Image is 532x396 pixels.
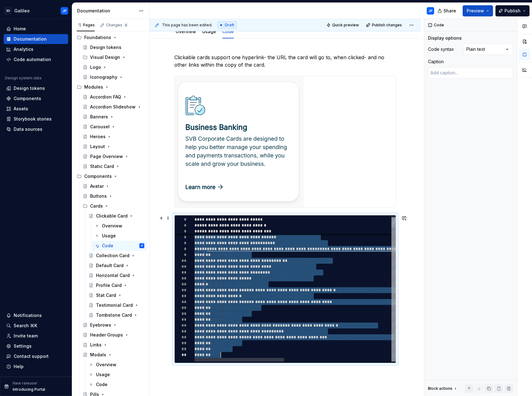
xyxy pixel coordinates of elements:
div: Collection Card [96,253,129,259]
img: e5ce8be2-9ddf-468e-8b14-b8c5289cda75.png [175,76,304,207]
a: Horizontal Card [86,271,147,280]
div: Contact support [14,353,49,359]
div: JP [63,8,67,13]
a: Layout [80,142,147,152]
a: Overview [176,29,196,34]
a: Links [80,340,147,350]
span: Publish [504,8,521,14]
button: Share [434,5,460,16]
div: Avatar [90,183,104,189]
a: Overview [92,221,147,231]
span: Preview [467,8,484,14]
div: Design tokens [14,85,45,91]
div: Settings [14,343,32,349]
div: Default Card [96,262,124,269]
button: Notifications [4,310,68,320]
div: Profile Card [96,282,122,288]
div: Usage [102,233,116,239]
a: Page Overview [80,152,147,161]
button: Search ⌘K [4,321,68,331]
a: CodeJP [92,241,147,251]
div: Buttons [90,193,107,199]
div: JP [141,243,143,249]
a: Usage [86,370,147,380]
a: Iconography [80,72,147,82]
a: Analytics [4,44,68,54]
span: Quick preview [332,23,359,28]
a: Carousel [80,122,147,132]
div: Data sources [14,126,42,132]
a: Accordion FAQ [80,92,147,102]
div: Block actions [428,384,458,393]
div: Visual Design [80,52,147,62]
a: Usage [202,29,216,34]
div: Accordion Slideshow [90,104,136,110]
div: Overview [96,362,116,368]
a: Banners [80,112,147,122]
div: Iconography [90,74,117,80]
a: Collection Card [86,251,147,261]
div: Home [14,26,26,32]
div: Code automation [14,56,51,63]
div: Overview [173,25,198,38]
div: Foundations [74,33,147,42]
div: Links [90,342,102,348]
div: Layout [90,143,105,150]
a: Components [4,94,68,103]
div: Visual Design [90,54,120,60]
div: Stat Card [96,292,116,298]
div: Invite team [14,333,38,339]
p: Introducing Portal [13,387,45,392]
a: Buttons [80,191,147,201]
div: Help [14,363,24,370]
button: Help [4,362,68,372]
button: Publish changes [364,21,405,29]
a: Tombstone Card [86,310,147,320]
a: Storybook stories [4,114,68,124]
div: Logo [90,64,101,70]
a: Accordion Slideshow [80,102,147,112]
a: Stat Card [86,290,147,300]
button: Preview [463,5,493,16]
div: Modules [74,82,147,92]
div: Horizontal Card [96,272,130,279]
div: Code [96,381,107,388]
div: Block actions [428,386,452,391]
div: Design tokens [90,44,121,51]
a: Testimonial Card [86,300,147,310]
a: Modals [80,350,147,360]
a: Documentation [4,34,68,44]
div: Components [74,171,147,181]
div: Page Overview [90,153,123,160]
a: Static Card [80,161,147,171]
div: Components [14,95,41,102]
div: Accordion FAQ [90,94,121,100]
div: Cards [80,201,147,211]
div: Components [84,173,112,179]
div: Foundations [84,34,111,41]
div: Code [220,25,236,38]
div: Clickable Card [96,213,128,219]
a: Assets [4,104,68,114]
div: Usage [96,372,110,378]
a: Code automation [4,55,68,64]
a: Heroes [80,132,147,142]
p: New release! [13,381,37,386]
button: SDGalileoJP [1,4,71,17]
div: Overview [102,223,122,229]
p: Clickable cards support one hyperlink- the URL the card will go to, when clicked- and no other li... [174,54,396,68]
a: Clickable Card [86,211,147,221]
div: Documentation [14,36,47,42]
div: Modules [84,84,103,90]
span: This page has been edited. [162,23,212,28]
a: Default Card [86,261,147,271]
div: Cards [90,203,103,209]
div: Heroes [90,134,106,140]
div: Code syntax [428,46,454,52]
div: Code [102,243,113,249]
a: Overview [86,360,147,370]
div: Documentation [77,8,136,14]
div: Galileo [14,8,30,14]
div: Display options [428,35,462,41]
span: Publish changes [372,23,402,28]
